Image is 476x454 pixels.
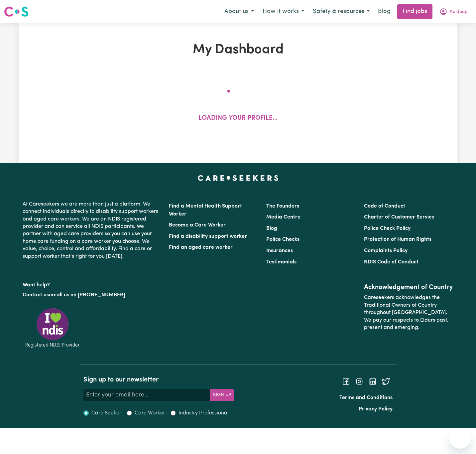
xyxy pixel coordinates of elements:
a: Follow Careseekers on LinkedIn [369,379,377,384]
a: Media Centre [266,215,300,220]
p: Want help? [23,279,161,289]
a: Careseekers logo [4,4,29,19]
h2: Acknowledgement of Country [364,283,453,291]
img: Careseekers logo [4,6,29,18]
button: Safety & resources [308,5,374,19]
label: Care Worker [135,409,165,417]
a: Police Checks [266,237,299,242]
iframe: Button to launch messaging window [449,427,471,449]
a: Blog [266,226,277,231]
a: Find a disability support worker [169,234,247,239]
p: or [23,289,161,301]
a: Charter of Customer Service [364,215,434,220]
p: Loading your profile... [198,114,278,123]
a: Careseekers home page [198,175,279,181]
a: Police Check Policy [364,226,411,231]
a: Privacy Policy [359,406,393,412]
h1: My Dashboard [96,42,380,58]
a: Terms and Conditions [339,395,393,400]
p: Careseekers acknowledges the Traditional Owners of Country throughout [GEOGRAPHIC_DATA]. We pay o... [364,291,453,334]
a: Contact us [23,292,49,298]
label: Industry Professional [178,409,229,417]
a: Find an aged care worker [169,245,233,250]
a: Find jobs [397,4,432,19]
a: Follow Careseekers on Twitter [382,379,390,384]
button: About us [220,5,258,19]
button: How it works [258,5,308,19]
button: Subscribe [210,389,234,401]
a: Insurances [266,248,293,253]
a: Follow Careseekers on Facebook [342,379,350,384]
a: Testimonials [266,259,297,265]
button: My Account [435,5,472,19]
h2: Sign up to our newsletter [83,376,234,384]
a: NDIS Code of Conduct [364,259,418,265]
a: call us on [PHONE_NUMBER] [54,292,125,298]
label: Care Seeker [91,409,121,417]
a: Find a Mental Health Support Worker [169,204,242,217]
a: Complaints Policy [364,248,408,253]
a: The Founders [266,204,299,209]
p: At Careseekers we are more than just a platform. We connect individuals directly to disability su... [23,198,161,263]
a: Code of Conduct [364,204,405,209]
span: Kuldeep [450,8,468,16]
img: Registered NDIS provider [23,307,82,349]
input: Enter your email here... [83,389,210,401]
a: Become a Care Worker [169,223,226,228]
a: Protection of Human Rights [364,237,431,242]
a: Blog [374,4,395,19]
a: Follow Careseekers on Instagram [355,379,363,384]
